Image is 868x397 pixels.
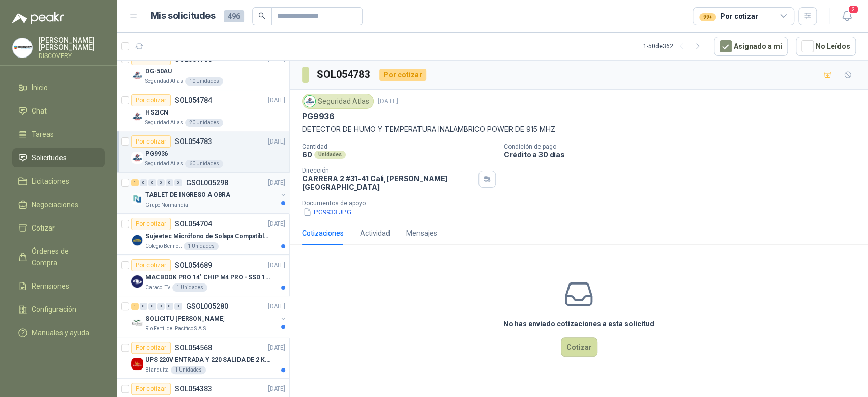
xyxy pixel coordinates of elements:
[12,300,105,319] a: Configuración
[379,69,426,81] div: Por cotizar
[145,232,272,241] p: Sujeetec Micrófono de Solapa Compatible con AKG [PERSON_NAME] Transmisor inalámbrico -
[131,69,143,81] img: Company Logo
[378,97,398,106] p: [DATE]
[504,150,864,159] p: Crédito a 30 días
[157,303,165,310] div: 0
[12,172,105,191] a: Licitaciones
[32,176,69,187] span: Licitaciones
[12,323,105,343] a: Manuales y ayuda
[175,97,212,104] p: SOL054784
[360,228,390,239] div: Actividad
[175,344,212,351] p: SOL054568
[268,302,285,311] p: [DATE]
[32,129,54,140] span: Tareas
[714,37,788,56] button: Asignado a mi
[32,152,67,163] span: Solicitudes
[185,77,223,86] div: 10 Unidades
[32,280,69,292] span: Remisiones
[32,327,89,338] span: Manuales y ayuda
[145,77,183,86] p: Seguridad Atlas
[117,131,289,173] a: Por cotizarSOL054783[DATE] Company LogoPG9936Seguridad Atlas60 Unidades
[302,143,496,150] p: Cantidad
[117,49,289,90] a: Por cotizarSOL054786[DATE] Company LogoDG-50AUSeguridad Atlas10 Unidades
[186,303,228,310] p: GSOL005280
[131,303,139,310] div: 1
[302,207,352,217] button: PG9933.JPG
[117,255,289,296] a: Por cotizarSOL054689[DATE] Company LogoMACBOOK PRO 14" CHIP M4 PRO - SSD 1TB RAM 24GBCaracol TV1 ...
[302,150,312,159] p: 60
[175,262,212,269] p: SOL054689
[117,90,289,131] a: Por cotizarSOL054784[DATE] Company LogoHS2ICNSeguridad Atlas20 Unidades
[314,151,346,159] div: Unidades
[131,110,143,123] img: Company Logo
[12,78,105,97] a: Inicio
[12,101,105,121] a: Chat
[131,342,171,354] div: Por cotizar
[131,135,171,148] div: Por cotizar
[13,38,32,58] img: Company Logo
[12,195,105,214] a: Negociaciones
[268,261,285,270] p: [DATE]
[12,276,105,296] a: Remisiones
[172,283,207,292] div: 1 Unidades
[504,143,864,150] p: Condición de pago
[131,300,287,333] a: 1 0 0 0 0 0 GSOL005280[DATE] Company LogoSOLICITU [PERSON_NAME]Rio Fertil del Pacífico S.A.S.
[151,9,216,23] h1: Mis solicitudes
[140,303,147,310] div: 0
[268,96,285,105] p: [DATE]
[503,318,654,329] h3: No has enviado cotizaciones a esta solicitud
[32,246,95,268] span: Órdenes de Compra
[268,178,285,188] p: [DATE]
[39,53,105,59] p: DISCOVERY
[145,355,272,365] p: UPS 220V ENTRADA Y 220 SALIDA DE 2 KVA
[145,119,183,127] p: Seguridad Atlas
[186,179,228,186] p: GSOL005298
[145,283,170,292] p: Caracol TV
[12,242,105,272] a: Órdenes de Compra
[184,242,219,250] div: 1 Unidades
[145,108,168,118] p: HS2ICN
[185,119,223,127] div: 20 Unidades
[302,94,374,109] div: Seguridad Atlas
[32,105,47,117] span: Chat
[148,179,156,186] div: 0
[131,275,143,288] img: Company Logo
[171,366,206,374] div: 1 Unidades
[145,314,224,324] p: SOLICITU [PERSON_NAME]
[12,218,105,238] a: Cotizar
[145,325,207,333] p: Rio Fertil del Pacífico S.A.S.
[145,149,168,159] p: PG9936
[131,218,171,230] div: Por cotizar
[131,259,171,271] div: Por cotizar
[268,384,285,394] p: [DATE]
[157,179,165,186] div: 0
[166,303,173,310] div: 0
[131,383,171,395] div: Por cotizar
[166,179,173,186] div: 0
[117,337,289,379] a: Por cotizarSOL054568[DATE] Company LogoUPS 220V ENTRADA Y 220 SALIDA DE 2 KVABlanquita1 Unidades
[268,343,285,353] p: [DATE]
[131,177,287,209] a: 1 0 0 0 0 0 GSOL005298[DATE] Company LogoTABLET DE INGRESO A OBRAGrupo Normandía
[302,167,474,174] p: Dirección
[699,13,716,21] div: 99+
[131,234,143,246] img: Company Logo
[848,5,859,14] span: 2
[175,55,212,63] p: SOL054786
[32,82,48,93] span: Inicio
[145,242,182,250] p: Colegio Bennett
[145,190,230,200] p: TABLET DE INGRESO A OBRA
[302,228,344,239] div: Cotizaciones
[12,12,64,24] img: Logo peakr
[224,10,244,22] span: 496
[643,38,706,54] div: 1 - 50 de 362
[796,37,856,56] button: No Leídos
[32,304,76,315] span: Configuración
[174,303,182,310] div: 0
[39,37,105,51] p: [PERSON_NAME] [PERSON_NAME]
[32,222,55,234] span: Cotizar
[145,67,172,76] p: DG-50AU
[12,148,105,167] a: Solicitudes
[174,179,182,186] div: 0
[145,201,188,209] p: Grupo Normandía
[131,152,143,164] img: Company Logo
